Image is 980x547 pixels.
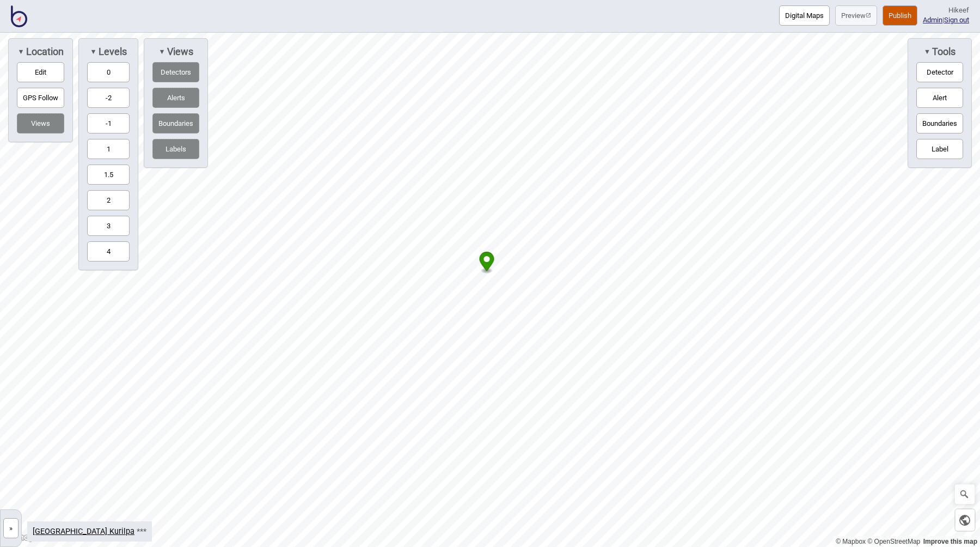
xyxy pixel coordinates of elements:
button: Digital Maps [779,5,830,26]
button: Alerts [152,88,199,108]
a: Mapbox [836,538,866,545]
button: 1.5 [87,165,130,185]
button: 3 [87,216,130,236]
button: Sign out [944,16,969,24]
button: GPS Follow [17,88,64,108]
a: Previewpreview [835,5,877,26]
span: Levels [97,46,127,58]
button: 0 [87,62,130,82]
span: ▼ [90,47,96,56]
button: Boundaries [152,113,199,133]
a: OpenStreetMap [867,538,920,545]
button: Alert [916,88,963,108]
button: 1 [87,139,130,159]
span: ▼ [924,47,930,56]
button: Boundaries [916,113,963,133]
button: 2 [87,190,130,210]
button: Detectors [152,62,199,82]
button: Preview [835,5,877,26]
button: Views [17,113,64,133]
button: » [3,518,19,538]
a: Map feedback [923,538,977,545]
a: Mapbox logo [3,531,51,544]
span: Location [24,46,64,58]
button: -1 [87,113,130,133]
span: | [923,16,944,24]
button: Label [916,139,963,159]
button: Publish [883,5,917,26]
button: -2 [87,88,130,108]
span: ▼ [158,47,165,56]
div: Hi keef [923,5,969,15]
button: 4 [87,241,130,262]
a: Admin [923,16,942,24]
button: Labels [152,139,199,159]
span: Views [166,46,193,58]
img: BindiMaps CMS [11,5,27,27]
span: Tools [930,46,955,58]
img: preview [866,13,871,18]
button: Detector [916,62,963,82]
button: Edit [17,62,64,82]
a: [GEOGRAPHIC_DATA] Kurilpa [33,527,134,536]
div: Map marker [480,252,494,274]
span: ▼ [17,47,24,56]
a: » [1,521,21,533]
